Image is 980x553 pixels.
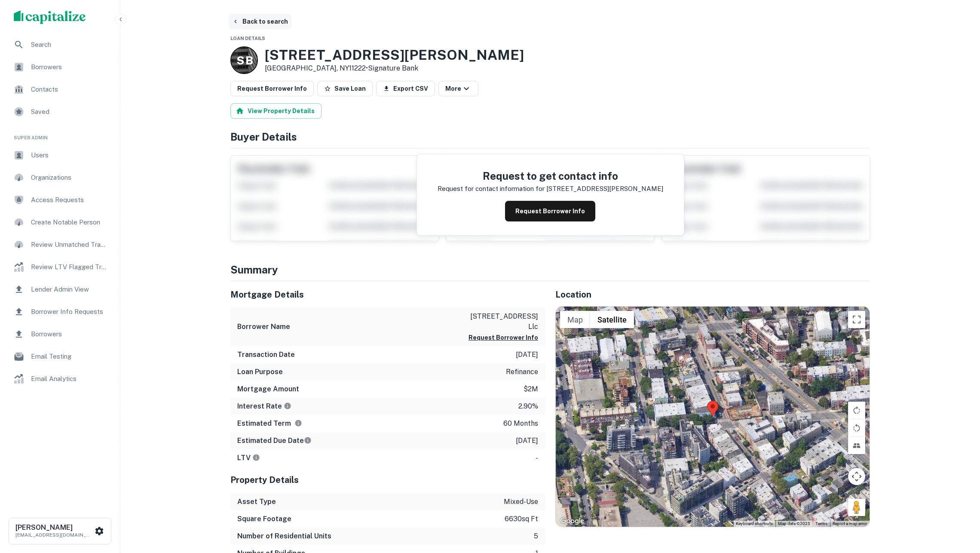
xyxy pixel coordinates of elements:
[317,81,373,96] button: Save Loan
[590,311,634,328] button: Show satellite imagery
[230,262,870,277] h4: Summary
[833,521,867,526] a: Report a map error
[265,63,524,74] p: [GEOGRAPHIC_DATA], NY11222 •
[7,145,113,166] a: Users
[237,350,295,360] h6: Transaction Date
[31,329,108,339] span: Borrowers
[230,288,545,301] h5: Mortgage Details
[848,311,865,328] button: Toggle fullscreen view
[31,240,108,250] span: Review Unmatched Transactions
[237,418,302,429] h6: Estimated Term
[815,521,827,526] a: Terms (opens in new tab)
[438,81,478,96] button: More
[31,262,108,272] span: Review LTV Flagged Transactions
[469,332,538,343] button: Request Borrower Info
[230,129,870,144] h4: Buyer Details
[265,47,524,63] h3: [STREET_ADDRESS][PERSON_NAME]
[848,468,865,485] button: Map camera controls
[937,484,980,525] iframe: Chat Widget
[230,36,265,41] span: Loan Details
[31,172,108,183] span: Organizations
[848,419,865,436] button: Rotate map counterclockwise
[546,184,663,194] p: [STREET_ADDRESS][PERSON_NAME]
[230,81,314,96] button: Request Borrower Info
[7,79,113,100] a: Contacts
[237,367,283,377] h6: Loan Purpose
[7,190,113,210] a: Access Requests
[236,52,252,69] p: S B
[7,257,113,277] a: Review LTV Flagged Transactions
[534,531,538,541] p: 5
[230,46,258,74] a: S B
[15,524,93,531] h6: [PERSON_NAME]
[237,384,299,394] h6: Mortgage Amount
[7,279,113,300] a: Lender Admin View
[7,324,113,344] a: Borrowers
[736,521,773,527] button: Keyboard shortcuts
[503,418,538,429] p: 60 months
[506,367,538,377] p: refinance
[237,497,276,507] h6: Asset Type
[558,516,586,527] a: Open this area in Google Maps (opens a new window)
[7,34,113,55] a: Search
[31,307,108,317] span: Borrower Info Requests
[505,514,538,524] p: 6630 sq ft
[7,101,113,122] a: Saved
[31,374,108,384] span: Email Analytics
[7,124,113,145] li: Super Admin
[294,419,302,427] svg: Term is based on a standard schedule for this type of loan.
[7,212,113,233] a: Create Notable Person
[237,401,291,412] h6: Interest Rate
[31,351,108,362] span: Email Testing
[229,14,291,29] button: Back to search
[7,369,113,389] a: Email Analytics
[284,402,291,410] svg: The interest rates displayed on the website are for informational purposes only and may be report...
[7,57,113,77] div: Borrowers
[237,453,260,463] h6: LTV
[9,518,111,544] button: [PERSON_NAME][EMAIL_ADDRESS][DOMAIN_NAME]
[524,384,538,394] p: $2m
[368,64,418,72] a: Signature Bank
[848,437,865,454] button: Tilt map
[31,40,108,50] span: Search
[31,62,108,72] span: Borrowers
[7,167,113,188] a: Organizations
[7,234,113,255] a: Review Unmatched Transactions
[31,217,108,227] span: Create Notable Person
[237,531,331,541] h6: Number of Residential Units
[31,107,108,117] span: Saved
[504,497,538,507] p: mixed-use
[778,521,810,526] span: Map data ©2025
[516,436,538,446] p: [DATE]
[438,184,545,194] p: Request for contact information for
[7,301,113,322] a: Borrower Info Requests
[555,288,870,301] h5: Location
[230,473,545,486] h5: Property Details
[252,454,260,461] svg: LTVs displayed on the website are for informational purposes only and may be reported incorrectly...
[518,401,538,412] p: 2.90%
[31,150,108,160] span: Users
[848,499,865,516] button: Drag Pegman onto the map to open Street View
[230,103,322,119] button: View Property Details
[31,284,108,295] span: Lender Admin View
[304,436,312,444] svg: Estimate is based on a standard schedule for this type of loan.
[376,81,435,96] button: Export CSV
[536,453,538,463] p: -
[438,168,663,184] h4: Request to get contact info
[516,350,538,360] p: [DATE]
[237,322,290,332] h6: Borrower Name
[7,346,113,367] div: Email Testing
[505,201,595,221] button: Request Borrower Info
[848,402,865,419] button: Rotate map clockwise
